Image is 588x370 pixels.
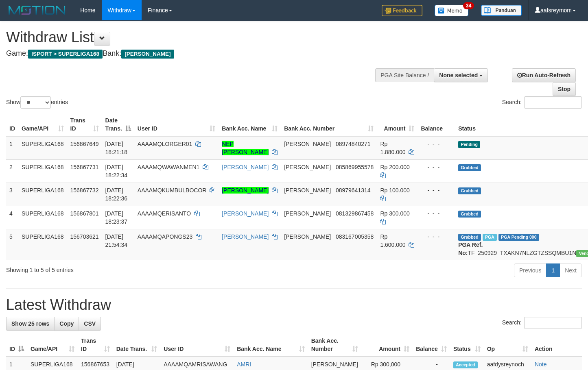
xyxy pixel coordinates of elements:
button: None selected [434,68,488,82]
td: 5 [6,229,18,260]
label: Search: [502,317,582,329]
a: [PERSON_NAME] [222,164,269,170]
a: [PERSON_NAME] [222,233,269,240]
span: [DATE] 18:23:37 [105,210,128,225]
span: AAAAMQLORGER01 [138,141,192,147]
a: CSV [79,317,101,331]
span: Grabbed [458,234,481,241]
th: User ID: activate to sort column ascending [160,333,234,357]
span: Copy [59,320,74,327]
th: ID: activate to sort column descending [6,333,27,357]
span: AAAAMQERISANTO [138,210,191,217]
div: - - - [421,233,452,241]
span: Copy 081329867458 to clipboard [336,210,374,217]
td: 1 [6,136,18,160]
input: Search: [524,317,582,329]
img: Button%20Memo.svg [435,5,469,16]
input: Search: [524,96,582,109]
span: Accepted [453,361,478,368]
h4: Game: Bank: [6,50,384,58]
span: [PERSON_NAME] [284,233,331,240]
img: MOTION_logo.png [6,4,68,16]
td: 4 [6,206,18,229]
span: Copy 08974840271 to clipboard [336,141,371,147]
label: Show entries [6,96,68,109]
span: [PERSON_NAME] [311,361,358,368]
span: Grabbed [458,164,481,171]
span: CSV [84,320,96,327]
a: Previous [514,263,546,277]
div: - - - [421,140,452,148]
span: Copy 085869955578 to clipboard [336,164,374,170]
span: AAAAMQAPONGS23 [138,233,192,240]
a: [PERSON_NAME] [222,187,269,194]
th: User ID: activate to sort column ascending [134,113,219,136]
th: Game/API: activate to sort column ascending [27,333,78,357]
span: Marked by aafchhiseyha [483,234,497,241]
span: Rp 1.880.000 [380,141,405,155]
a: Copy [54,317,79,331]
a: [PERSON_NAME] [222,210,269,217]
th: ID [6,113,18,136]
th: Amount: activate to sort column ascending [361,333,413,357]
h1: Withdraw List [6,29,384,46]
span: Copy 08979641314 to clipboard [336,187,371,194]
th: Bank Acc. Name: activate to sort column ascending [234,333,308,357]
th: Op: activate to sort column ascending [484,333,531,357]
span: Show 25 rows [11,320,49,327]
a: AMRI [237,361,251,368]
td: SUPERLIGA168 [18,229,67,260]
th: Trans ID: activate to sort column ascending [78,333,113,357]
a: Next [560,263,582,277]
span: [DATE] 21:54:34 [105,233,128,248]
span: [PERSON_NAME] [284,141,331,147]
span: [DATE] 18:22:36 [105,187,128,202]
td: SUPERLIGA168 [18,206,67,229]
span: Rp 300.000 [380,210,409,217]
span: 34 [463,2,474,9]
span: AAAAMQKUMBULBOCOR [138,187,207,194]
th: Balance [418,113,455,136]
div: - - - [421,209,452,218]
span: Rp 1.600.000 [380,233,405,248]
span: [DATE] 18:22:34 [105,164,128,178]
span: 156703621 [70,233,99,240]
div: PGA Site Balance / [375,68,434,82]
td: 2 [6,159,18,183]
th: Bank Acc. Name: activate to sort column ascending [219,113,281,136]
span: [PERSON_NAME] [284,210,331,217]
span: PGA Pending [498,234,539,241]
span: [PERSON_NAME] [121,50,174,59]
span: Grabbed [458,211,481,218]
div: - - - [421,186,452,194]
span: None selected [439,72,478,78]
img: panduan.png [481,5,522,16]
span: Rp 100.000 [380,187,409,194]
span: 156867732 [70,187,99,194]
th: Date Trans.: activate to sort column ascending [113,333,161,357]
span: 156867801 [70,210,99,217]
span: 156867649 [70,141,99,147]
b: PGA Ref. No: [458,242,483,256]
th: Amount: activate to sort column ascending [377,113,418,136]
span: Grabbed [458,187,481,194]
th: Bank Acc. Number: activate to sort column ascending [308,333,361,357]
span: Pending [458,141,480,148]
a: Stop [553,82,576,96]
th: Game/API: activate to sort column ascending [18,113,67,136]
img: Feedback.jpg [382,5,422,16]
div: - - - [421,163,452,171]
a: Note [535,361,547,368]
span: Copy 083167005358 to clipboard [336,233,374,240]
span: 156867731 [70,164,99,170]
div: Showing 1 to 5 of 5 entries [6,263,239,274]
span: Rp 200.000 [380,164,409,170]
td: SUPERLIGA168 [18,136,67,160]
select: Showentries [20,96,51,109]
th: Balance: activate to sort column ascending [413,333,450,357]
a: Run Auto-Refresh [512,68,576,82]
th: Action [531,333,582,357]
td: SUPERLIGA168 [18,183,67,206]
a: NEP [PERSON_NAME] [222,141,269,155]
th: Trans ID: activate to sort column ascending [67,113,102,136]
